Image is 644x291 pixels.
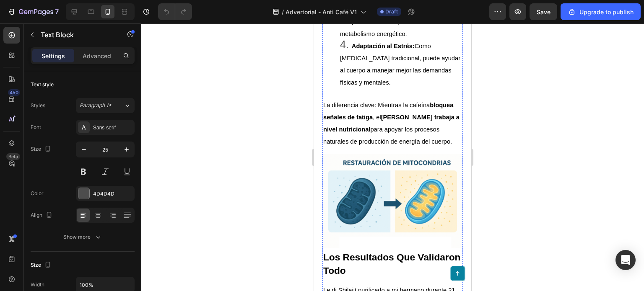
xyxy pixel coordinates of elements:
[314,23,471,291] iframe: Design area
[76,98,135,113] button: Paragraph 1*
[63,233,102,241] div: Show more
[55,7,59,17] p: 7
[615,250,636,270] div: Open Intercom Messenger
[385,8,398,15] span: Draft
[42,52,65,60] p: Settings
[41,30,112,40] p: Text Block
[31,102,45,109] div: Styles
[6,153,20,160] div: Beta
[286,8,357,16] span: Advertorial - Anti Café V1
[31,124,41,131] div: Font
[568,8,634,16] div: Upgrade to publish
[31,190,44,197] div: Color
[31,260,53,271] div: Size
[561,3,641,20] button: Upgrade to publish
[93,124,132,131] div: Sans-serif
[158,3,192,20] div: Undo/Redo
[537,8,551,15] span: Save
[93,190,132,198] div: 4D4D4D
[530,3,557,20] button: Save
[31,229,135,245] button: Show more
[31,144,53,155] div: Size
[3,3,62,20] button: 7
[31,281,44,288] div: Width
[83,52,111,60] p: Advanced
[80,102,112,109] span: Paragraph 1*
[282,8,284,16] span: /
[8,89,20,96] div: 450
[31,210,54,221] div: Align
[31,81,54,88] div: Text style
